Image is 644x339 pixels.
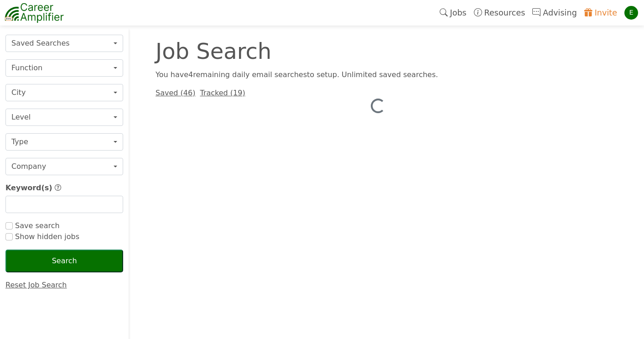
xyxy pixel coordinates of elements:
button: City [5,84,123,101]
span: Show hidden jobs [13,232,79,241]
div: You have 4 remaining daily email search es to setup. Unlimited saved searches. [150,69,606,80]
span: Keyword(s) [5,183,52,192]
button: Level [5,109,123,126]
img: career-amplifier-logo.png [5,1,64,24]
button: Search [5,250,123,272]
a: Reset Job Search [5,281,67,289]
a: Jobs [436,2,470,23]
span: Save search [13,221,60,230]
a: Invite [581,2,621,23]
button: Saved Searches [5,35,123,52]
div: E [624,6,638,20]
a: Resources [470,2,529,23]
a: Tracked (19) [200,89,245,97]
button: Function [5,59,123,77]
a: Advising [529,2,580,23]
div: Job Search [150,40,492,62]
button: Company [5,158,123,175]
button: Type [5,133,123,151]
a: Saved (46) [156,89,195,97]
